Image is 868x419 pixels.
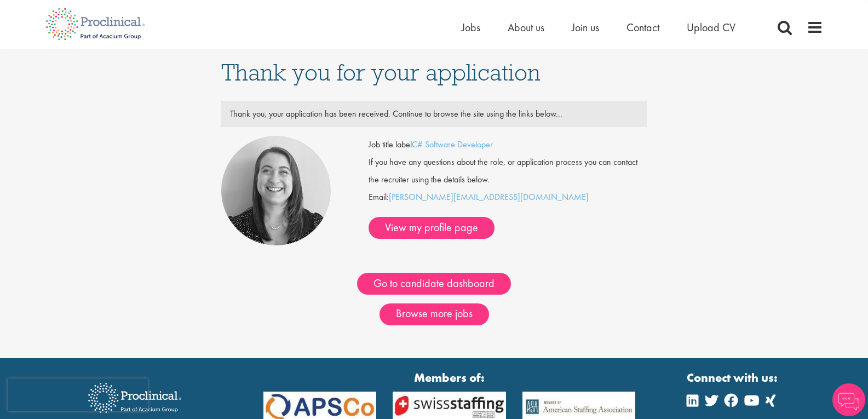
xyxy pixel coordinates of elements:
[360,136,655,153] div: Job title label
[462,20,480,35] a: Jobs
[626,20,659,35] a: Contact
[832,383,865,416] img: Chatbot
[369,136,647,239] div: Email:
[380,303,489,325] a: Browse more jobs
[687,369,780,386] strong: Connect with us:
[221,58,541,87] span: Thank you for your application
[221,136,331,245] img: Mia Kellerman
[508,20,544,35] a: About us
[8,378,148,411] iframe: reCAPTCHA
[687,20,735,35] a: Upload CV
[412,139,493,150] a: C# Software Developer
[222,105,647,123] div: Thank you, your application has been received. Continue to browse the site using the links below...
[263,369,636,386] strong: Members of:
[357,273,511,295] a: Go to candidate dashboard
[369,217,495,239] a: View my profile page
[389,191,589,203] a: [PERSON_NAME][EMAIL_ADDRESS][DOMAIN_NAME]
[360,153,655,188] div: If you have any questions about the role, or application process you can contact the recruiter us...
[572,20,599,35] a: Join us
